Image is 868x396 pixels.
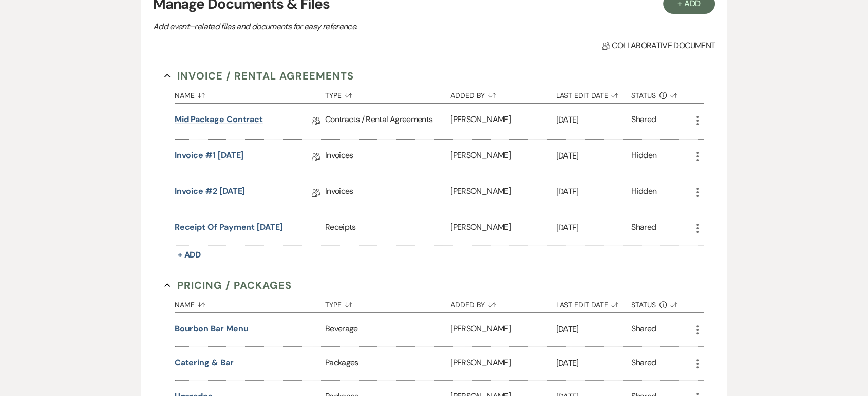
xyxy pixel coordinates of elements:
[175,84,325,103] button: Name
[175,185,246,201] a: Invoice #2 [DATE]
[450,347,556,380] div: [PERSON_NAME]
[556,293,631,312] button: Last Edit Date
[325,104,450,139] div: Contracts / Rental Agreements
[325,211,450,245] div: Receipts
[631,323,656,336] div: Shared
[175,221,283,233] button: Receipt of Payment [DATE]
[325,140,450,175] div: Invoices
[631,92,656,99] span: Status
[556,113,631,127] p: [DATE]
[450,211,556,245] div: [PERSON_NAME]
[175,248,204,262] button: + Add
[325,347,450,380] div: Packages
[325,84,450,103] button: Type
[164,68,354,84] button: Invoice / Rental Agreements
[325,293,450,312] button: Type
[175,357,234,369] button: Catering & Bar
[556,84,631,103] button: Last Edit Date
[450,84,556,103] button: Added By
[556,221,631,234] p: [DATE]
[175,113,263,129] a: Mid Package Contract
[450,313,556,346] div: [PERSON_NAME]
[602,39,715,52] span: Collaborative document
[631,84,691,103] button: Status
[631,185,656,201] div: Hidden
[556,357,631,370] p: [DATE]
[631,301,656,308] span: Status
[175,323,249,335] button: Bourbon Bar Menu
[153,20,513,33] p: Add event–related files and documents for easy reference.
[178,249,201,260] span: + Add
[631,149,656,165] div: Hidden
[175,293,325,312] button: Name
[556,323,631,336] p: [DATE]
[450,140,556,175] div: [PERSON_NAME]
[325,175,450,211] div: Invoices
[164,278,292,293] button: Pricing / Packages
[556,149,631,163] p: [DATE]
[450,293,556,312] button: Added By
[631,357,656,370] div: Shared
[325,313,450,346] div: Beverage
[450,104,556,139] div: [PERSON_NAME]
[631,221,656,235] div: Shared
[631,113,656,129] div: Shared
[450,175,556,211] div: [PERSON_NAME]
[631,293,691,312] button: Status
[175,149,244,165] a: Invoice #1 [DATE]
[556,185,631,199] p: [DATE]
